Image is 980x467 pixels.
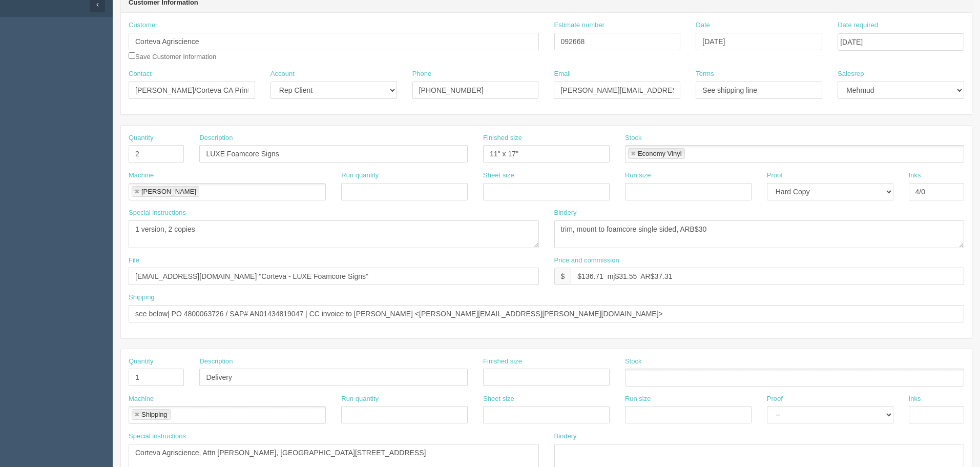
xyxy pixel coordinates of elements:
label: Proof [767,171,783,180]
label: Salesrep [838,69,864,79]
label: Date required [838,21,878,30]
div: Economy Vinyl [638,150,682,157]
label: Inks [909,394,921,404]
label: Description [199,357,233,367]
label: Customer [129,21,157,30]
div: $ [554,268,571,285]
label: Run quantity [341,394,379,404]
label: Run quantity [341,171,379,180]
label: Finished size [483,357,522,367]
label: Date [696,21,710,30]
label: Description [199,133,233,143]
div: Shipping [141,411,168,418]
label: Bindery [554,432,577,441]
label: Contact [129,69,152,79]
label: File [129,256,139,266]
label: Account [270,69,295,79]
label: Sheet size [483,394,514,404]
label: Sheet size [483,171,514,180]
label: Terms [696,69,714,79]
label: Estimate number [554,21,604,30]
label: Finished size [483,133,522,143]
label: Shipping [129,293,155,302]
label: Price and commission [554,256,619,266]
div: [PERSON_NAME] [141,188,196,195]
label: Machine [129,394,154,404]
textarea: trim, mount to foamcore single sided, ARB$30 [554,220,965,248]
label: Quantity [129,133,153,143]
label: Machine [129,171,154,180]
div: Save Customer Information [129,21,539,62]
label: Inks [909,171,921,180]
label: Proof [767,394,783,404]
label: Email [554,69,571,79]
label: Special instructions [129,208,186,218]
label: Bindery [554,208,577,218]
label: Quantity [129,357,153,367]
label: Phone [412,69,432,79]
label: Stock [625,357,642,367]
input: Enter customer name [129,33,539,50]
textarea: 1 version, 2 copies [129,220,539,248]
label: Run size [625,394,651,404]
label: Special instructions [129,432,186,441]
label: Run size [625,171,651,180]
label: Stock [625,133,642,143]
